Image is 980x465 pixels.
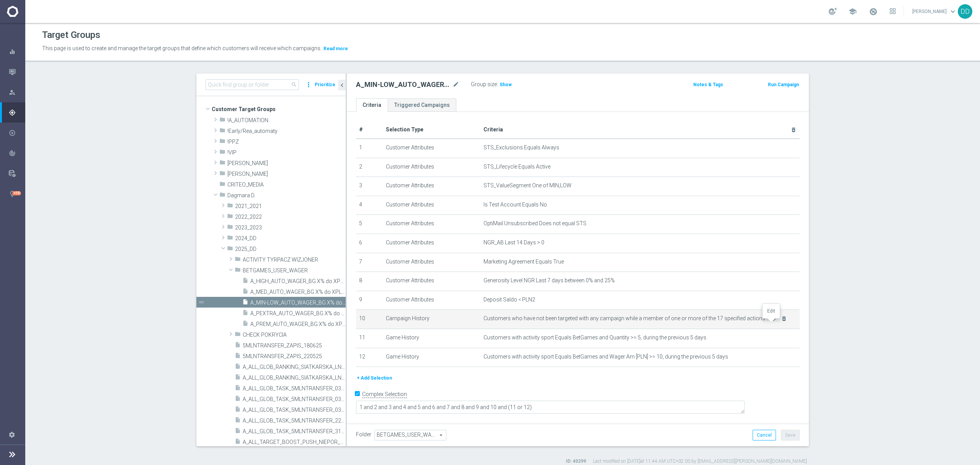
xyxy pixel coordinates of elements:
span: Customer Target Groups [212,104,346,115]
i: folder [219,116,225,125]
i: insert_drive_file [235,363,241,372]
td: Customer Attributes [383,272,480,291]
span: !A_AUTOMATION [227,117,346,124]
a: Triggered Campaigns [388,98,456,112]
span: 2022_2022 [235,214,346,220]
i: folder [227,213,233,222]
span: A_PEXTRA_AUTO_WAGER_BG X% do XPLN_14d [250,310,346,317]
a: Criteria [356,98,388,112]
span: A_ALL_TARGET_BOOST_PUSH_NIEPOR_040625 [243,439,346,445]
td: Customer Attributes [383,234,480,253]
td: 8 [356,272,383,291]
button: Save [781,430,800,440]
span: A_ALL_GLOB_RANKING_SIATKARSKA_LN_100K_300725 [243,364,346,370]
i: mode_edit [452,80,459,89]
i: delete_forever [791,127,797,133]
td: Customer Attributes [383,291,480,310]
span: And&#x17C;elika B. [227,160,346,167]
i: delete_forever [781,316,787,322]
div: Explore [9,89,25,96]
span: Show [500,82,512,87]
i: folder [219,127,225,136]
span: ACTIVITY TYRPACZ WIZJONER [243,257,346,263]
button: Prioritize [314,80,336,90]
i: folder [219,149,225,157]
i: insert_drive_file [242,277,248,286]
div: Mission Control [8,69,25,75]
span: A_PREM_AUTO_WAGER_BG X% do XPLN_14d [250,321,346,327]
label: Last modified on [DATE] at 11:44 AM UTC+02:00 by [EMAIL_ADDRESS][PERSON_NAME][DOMAIN_NAME] [593,458,807,465]
div: DD [958,4,972,19]
i: folder [219,192,225,200]
div: Dashboard [9,41,25,62]
td: 7 [356,253,383,272]
td: Customer Attributes [383,177,480,196]
div: Analyze [9,150,25,157]
button: play_circle_outline Execute [8,130,25,136]
button: lightbulb Optibot +10 [8,191,25,197]
th: # [356,121,383,139]
span: school [848,7,857,16]
i: folder [235,267,241,275]
i: insert_drive_file [242,288,248,297]
td: Customer Attributes [383,196,480,215]
i: more_vert [305,79,312,90]
span: 2025_DD [235,246,346,252]
span: Is Test Account Equals No [483,201,547,208]
span: 5MLNTRANSFER_ZAPIS_180625 [243,342,346,349]
span: This page is used to create and manage the target groups that define which customers will receive... [42,45,322,51]
button: + Add Selection [356,374,393,382]
td: 11 [356,329,383,348]
span: !Early/Rea_automaty [227,128,346,134]
i: insert_drive_file [242,320,248,329]
i: insert_drive_file [235,374,241,383]
div: Plan [9,109,25,116]
div: Execute [9,129,25,136]
i: lightbulb [9,190,16,197]
td: 6 [356,234,383,253]
i: insert_drive_file [242,299,248,308]
span: Criteria [483,126,503,133]
td: 3 [356,177,383,196]
span: STS_Exclusions Equals Always [483,144,559,151]
div: Mission Control [9,62,25,82]
span: !PPZ [227,139,346,145]
span: STS_Lifecycle Equals Active [483,164,550,170]
span: Dagmara D. [227,192,346,199]
button: track_changes Analyze [8,150,25,156]
i: folder [227,234,233,243]
i: insert_drive_file [242,309,248,318]
td: Customer Attributes [383,158,480,177]
span: Marketing Agreement Equals True [483,259,564,265]
input: Quick find group or folder [206,79,299,90]
button: Cancel [753,430,776,440]
div: gps_fixed Plan [8,110,25,116]
i: insert_drive_file [235,385,241,393]
div: Optibot [9,183,25,204]
span: A_ALL_GLOB_TASK_5MLNTRANSFER_030725_PUSH_ZAP4ZAD [243,407,346,413]
i: folder [219,159,225,168]
i: folder [219,170,225,179]
i: insert_drive_file [235,427,241,436]
span: CHECK POKRYCIA [243,332,346,338]
span: 2021_2021 [235,203,346,210]
td: 4 [356,196,383,215]
i: insert_drive_file [235,417,241,426]
i: mode_edit [772,316,778,322]
i: folder [219,138,225,147]
span: A_ALL_GLOB_TASK_5MLNTRANSFER_220525_EMAIL [243,418,346,424]
td: 10 [356,310,383,329]
label: Complex Selection [362,391,407,398]
i: equalizer [9,48,16,55]
span: Antoni L. [227,171,346,177]
span: A_MIN-LOW_AUTO_WAGER_BG X% do XPLN_14d [250,300,346,306]
i: insert_drive_file [235,395,241,404]
td: Customer Attributes [383,215,480,234]
div: +10 [12,191,21,195]
button: Read more [323,44,349,53]
span: A_ALL_GLOB_TASK_5MLNTRANSFER_030725_PUSH_ZAP0-1ZAD [243,385,346,392]
td: Customer Attributes [383,139,480,158]
span: CRITEO_MEDIA [227,182,346,188]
